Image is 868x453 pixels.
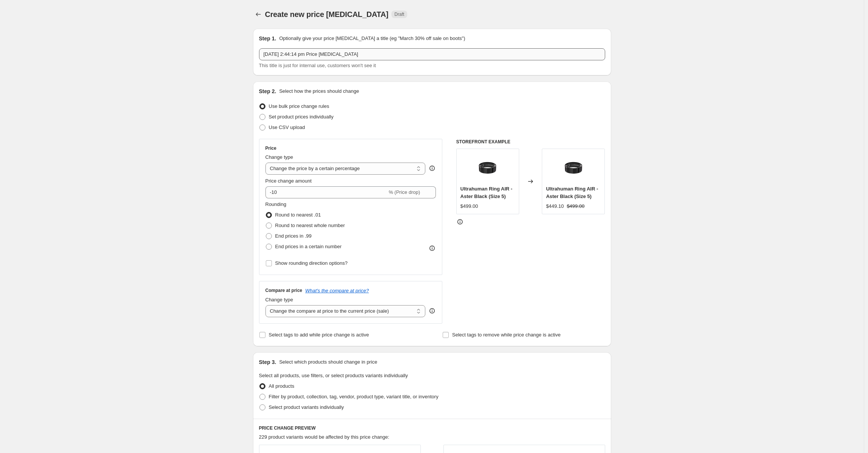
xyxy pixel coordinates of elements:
[275,260,348,266] span: Show rounding direction options?
[275,244,342,249] span: End prices in a certain number
[259,63,376,68] span: This title is just for internal use, customers won't see it
[269,383,294,389] span: All products
[259,434,390,440] span: 229 product variants would be affected by this price change:
[259,358,276,366] h2: Step 3.
[269,394,439,399] span: Filter by product, collection, tag, vendor, product type, variant title, or inventory
[265,178,312,184] span: Price change amount
[567,203,584,210] strike: $499.00
[428,164,436,172] div: help
[394,11,404,17] span: Draft
[456,139,605,145] h6: STOREFRONT EXAMPLE
[265,10,389,18] span: Create new price [MEDICAL_DATA]
[389,189,420,195] span: % (Price drop)
[279,88,359,95] p: Select how the prices should change
[259,48,605,60] input: 30% off holiday sale
[265,186,387,198] input: -15
[259,88,276,95] h2: Step 2.
[265,145,276,151] h3: Price
[305,288,369,293] button: What's the compare at price?
[259,373,408,378] span: Select all products, use filters, or select products variants individually
[452,332,561,338] span: Select tags to remove while price change is active
[265,287,302,293] h3: Compare at price
[558,153,589,183] img: AS1_80x.jpg
[275,212,321,218] span: Round to nearest .01
[269,332,369,338] span: Select tags to add while price change is active
[279,35,465,42] p: Optionally give your price [MEDICAL_DATA] a title (eg "March 30% off sale on boots")
[265,297,293,303] span: Change type
[265,154,293,160] span: Change type
[460,186,512,199] span: Ultrahuman Ring AIR - Aster Black (Size 5)
[253,9,264,20] button: Price change jobs
[259,425,605,431] h6: PRICE CHANGE PREVIEW
[265,201,287,207] span: Rounding
[460,203,478,210] div: $499.00
[472,153,503,183] img: AS1_80x.jpg
[546,203,564,210] div: $449.10
[428,307,436,315] div: help
[259,35,276,42] h2: Step 1.
[275,233,312,239] span: End prices in .99
[279,358,377,366] p: Select which products should change in price
[275,223,345,228] span: Round to nearest whole number
[269,114,334,120] span: Set product prices individually
[546,186,598,199] span: Ultrahuman Ring AIR - Aster Black (Size 5)
[269,103,329,109] span: Use bulk price change rules
[269,404,344,410] span: Select product variants individually
[269,124,305,130] span: Use CSV upload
